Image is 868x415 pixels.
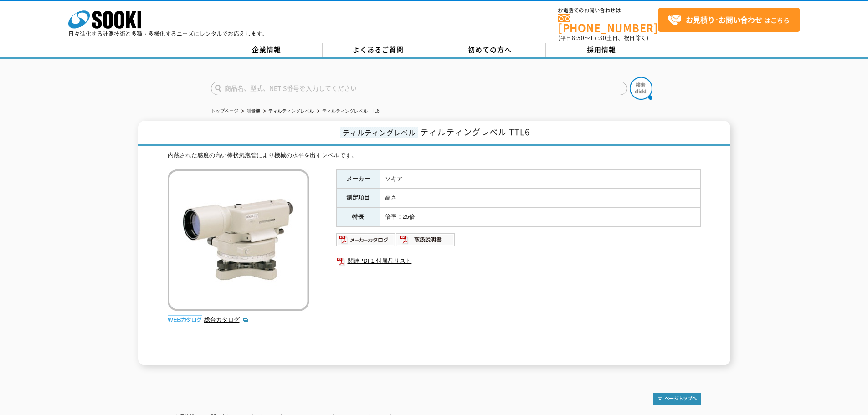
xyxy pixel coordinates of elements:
span: (平日 ～ 土日、祝日除く) [558,34,648,42]
img: btn_search.png [630,77,652,100]
a: 採用情報 [546,43,657,57]
a: 初めての方へ [434,43,546,57]
a: トップページ [211,108,238,113]
span: ティルティングレベル [340,127,418,138]
td: 倍率：25倍 [380,208,700,227]
a: ティルティングレベル [268,108,314,113]
img: ティルティングレベル TTL6 [168,169,309,311]
span: ティルティングレベル TTL6 [420,126,530,138]
span: 初めての方へ [468,45,512,55]
a: 関連PDF1 付属品リスト [336,255,701,267]
span: 8:50 [572,34,585,42]
a: よくあるご質問 [323,43,434,57]
strong: お見積り･お問い合わせ [686,14,762,25]
span: はこちら [668,13,790,27]
img: メーカーカタログ [336,232,396,247]
img: トップページへ [653,393,701,405]
li: ティルティングレベル TTL6 [315,107,380,116]
a: 測量機 [247,108,260,113]
img: 取扱説明書 [396,232,456,247]
input: 商品名、型式、NETIS番号を入力してください [211,82,627,95]
a: [PHONE_NUMBER] [558,14,658,33]
div: 内蔵された感度の高い棒状気泡管により機械の水平を出すレベルです。 [168,151,701,160]
th: メーカー [336,169,380,189]
th: 特長 [336,208,380,227]
a: 取扱説明書 [396,238,456,245]
a: お見積り･お問い合わせはこちら [658,8,800,32]
span: 17:30 [590,34,606,42]
span: お電話でのお問い合わせは [558,8,658,13]
th: 測定項目 [336,189,380,208]
a: 総合カタログ [204,316,249,323]
img: webカタログ [168,315,202,324]
a: 企業情報 [211,43,323,57]
p: 日々進化する計測技術と多種・多様化するニーズにレンタルでお応えします。 [68,31,268,36]
a: メーカーカタログ [336,238,396,245]
td: ソキア [380,169,700,189]
td: 高さ [380,189,700,208]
